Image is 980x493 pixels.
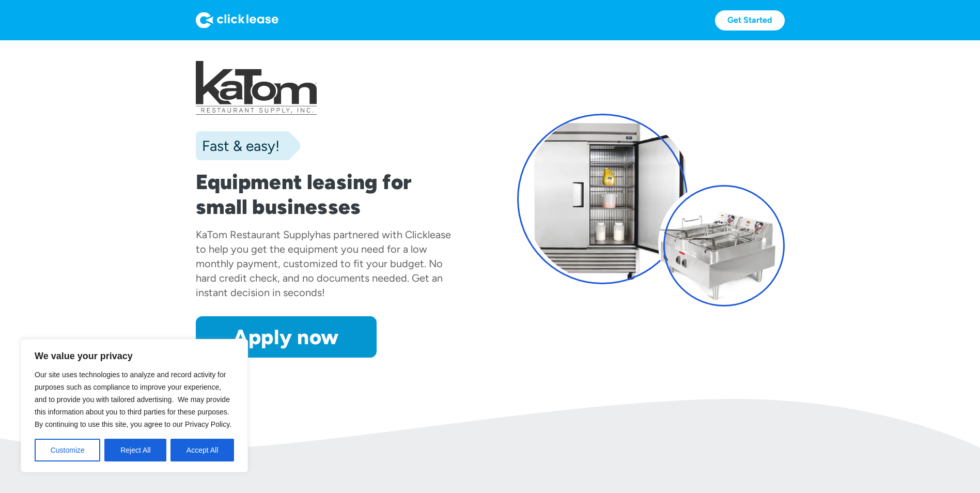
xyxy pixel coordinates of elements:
p: We value your privacy [35,350,234,362]
h1: Equipment leasing for small businesses [196,170,463,219]
img: Logo [196,12,278,28]
a: Apply now [196,316,377,358]
span: Our site uses technologies to analyze and record activity for purposes such as compliance to impr... [35,371,231,428]
button: Customize [35,439,100,461]
div: has partnered with Clicklease to help you get the equipment you need for a low monthly payment, c... [196,228,451,299]
button: Reject All [104,439,166,461]
div: Fast & easy! [196,135,279,156]
div: We value your privacy [21,339,248,472]
button: Accept All [170,439,234,461]
div: KaTom Restaurant Supply [196,228,315,241]
a: Get Started [715,10,785,30]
